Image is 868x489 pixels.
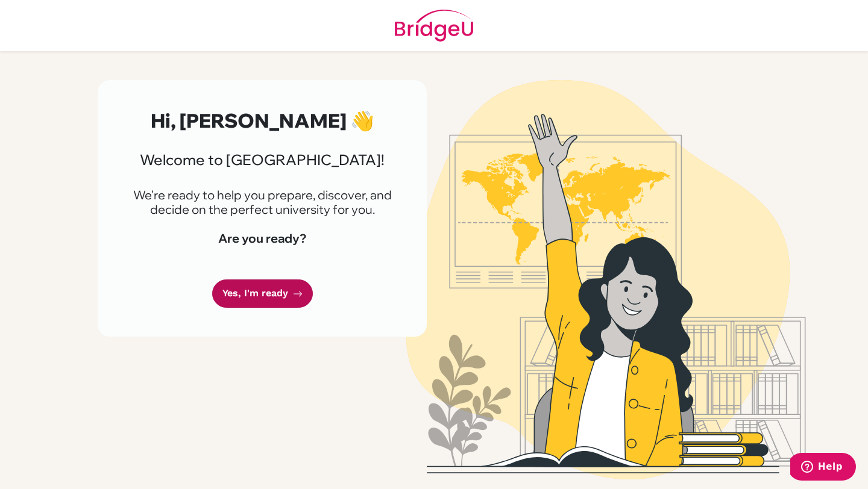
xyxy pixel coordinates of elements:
[127,109,398,132] h2: Hi, [PERSON_NAME] 👋
[127,231,398,246] h4: Are you ready?
[127,188,398,217] p: We're ready to help you prepare, discover, and decide on the perfect university for you.
[790,453,856,483] iframe: Opens a widget where you can find more information
[127,151,398,169] h3: Welcome to [GEOGRAPHIC_DATA]!
[212,279,313,308] a: Yes, I'm ready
